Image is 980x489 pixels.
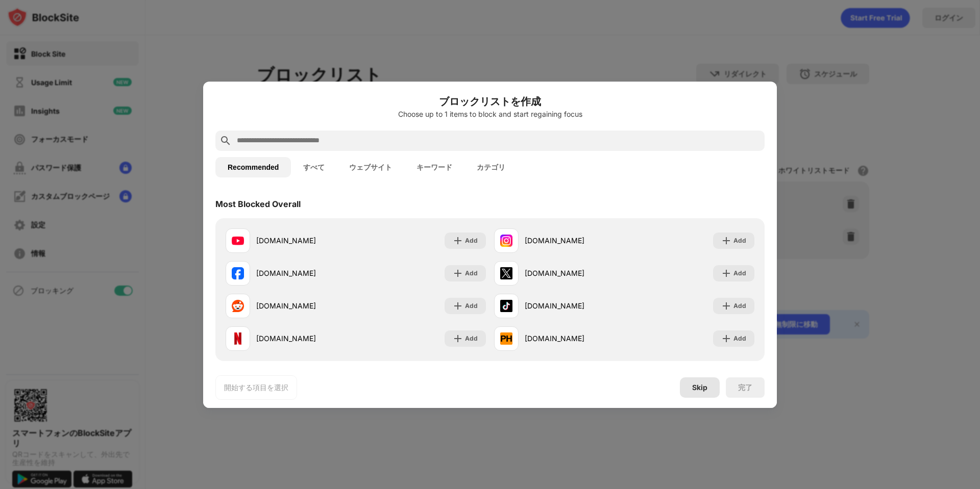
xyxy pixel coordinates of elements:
[219,135,232,147] img: search.svg
[224,382,288,393] div: 開始する項目を選択
[692,383,707,392] div: Skip
[404,157,464,177] button: キーワード
[256,268,356,278] div: [DOMAIN_NAME]
[500,267,512,279] img: favicons
[733,333,746,344] div: Add
[733,236,746,246] div: Add
[232,235,244,247] img: favicons
[525,235,624,246] div: [DOMAIN_NAME]
[232,332,244,345] img: favicons
[500,300,512,312] img: favicons
[464,157,518,177] button: カテゴリ
[232,300,244,312] img: favicons
[525,300,624,311] div: [DOMAIN_NAME]
[256,300,356,311] div: [DOMAIN_NAME]
[465,236,478,246] div: Add
[525,333,624,344] div: [DOMAIN_NAME]
[232,267,244,279] img: favicons
[337,157,404,177] button: ウェブサイト
[465,268,478,278] div: Add
[738,383,752,392] div: 完了
[733,301,746,311] div: Add
[525,268,624,278] div: [DOMAIN_NAME]
[215,199,301,209] div: Most Blocked Overall
[500,332,512,345] img: favicons
[733,268,746,278] div: Add
[465,333,478,344] div: Add
[465,301,478,311] div: Add
[291,157,337,177] button: すべて
[215,157,291,177] button: Recommended
[500,235,512,247] img: favicons
[256,333,356,344] div: [DOMAIN_NAME]
[256,235,356,246] div: [DOMAIN_NAME]
[215,110,765,118] div: Choose up to 1 items to block and start regaining focus
[215,94,765,109] h6: ブロックリストを作成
